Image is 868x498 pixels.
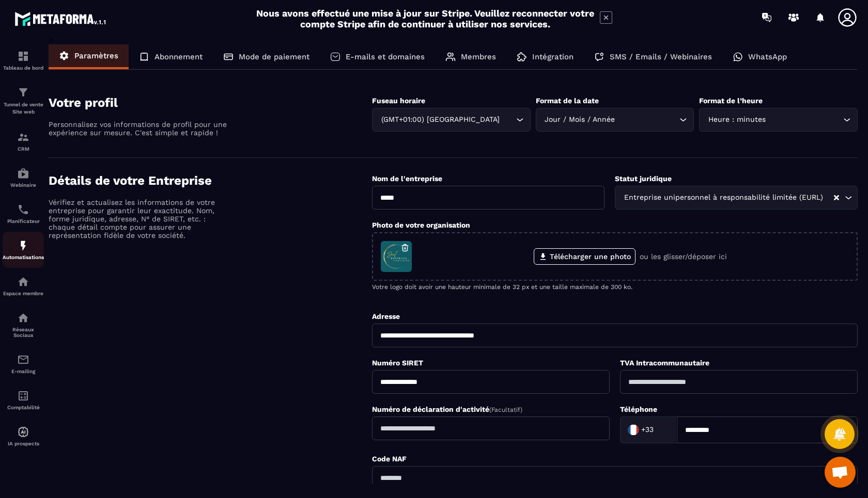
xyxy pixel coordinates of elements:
p: Personnalisez vos informations de profil pour une expérience sur mesure. C'est simple et rapide ! [49,120,229,137]
div: Search for option [372,108,531,132]
img: Country Flag [623,420,644,440]
p: Mode de paiement [239,52,309,61]
div: Search for option [615,186,858,210]
input: Search for option [656,422,666,438]
label: Format de la date [536,97,599,105]
span: Jour / Mois / Année [542,114,617,125]
span: +33 [641,425,654,435]
img: automations [17,276,29,288]
label: Téléphone [620,405,657,413]
h4: Détails de votre Entreprise [49,173,372,188]
p: Planificateur [3,218,44,224]
h4: Votre profil [49,95,372,110]
a: formationformationCRM [3,123,44,159]
p: Votre logo doit avoir une hauteur minimale de 32 px et une taille maximale de 300 ko. [372,283,858,291]
label: Adresse [372,312,400,320]
label: Numéro SIRET [372,359,423,367]
a: schedulerschedulerPlanificateur [3,196,44,232]
a: automationsautomationsWebinaire [3,159,44,196]
img: formation [17,50,29,62]
p: Tunnel de vente Site web [3,101,44,116]
p: E-mailing [3,368,44,374]
label: Nom de l'entreprise [372,174,442,183]
div: Search for option [620,416,677,443]
p: Abonnement [154,52,203,61]
p: Comptabilité [3,405,44,410]
img: email [17,354,29,366]
input: Search for option [502,114,514,125]
p: Webinaire [3,182,44,188]
p: E-mails et domaines [346,52,425,61]
label: TVA Intracommunautaire [620,359,709,367]
label: Format de l’heure [699,97,763,105]
img: automations [17,167,29,180]
div: Search for option [536,108,694,132]
p: Espace membre [3,291,44,296]
input: Search for option [825,192,833,203]
p: Vérifiez et actualisez les informations de votre entreprise pour garantir leur exactitude. Nom, f... [49,198,229,239]
img: formation [17,86,29,99]
a: automationsautomationsAutomatisations [3,232,44,268]
a: emailemailE-mailing [3,346,44,382]
a: automationsautomationsEspace membre [3,268,44,304]
a: accountantaccountantComptabilité [3,382,44,418]
span: Heure : minutes [706,114,768,125]
button: Clear Selected [834,194,839,202]
p: IA prospects [3,441,44,446]
label: Fuseau horaire [372,97,425,105]
img: automations [17,239,29,252]
h2: Nous avons effectué une mise à jour sur Stripe. Veuillez reconnecter votre compte Stripe afin de ... [256,8,595,29]
a: formationformationTableau de bord [3,42,44,78]
input: Search for option [617,114,677,125]
span: Entreprise unipersonnel à responsabilité limitée (EURL) [622,192,825,203]
p: SMS / Emails / Webinaires [610,52,712,61]
p: Automatisations [3,254,44,260]
label: Numéro de déclaration d'activité [372,405,522,413]
p: Tableau de bord [3,65,44,71]
p: WhatsApp [748,52,787,61]
img: formation [17,131,29,143]
span: (Facultatif) [489,406,522,413]
label: Télécharger une photo [534,248,636,265]
span: (GMT+01:00) [GEOGRAPHIC_DATA] [379,114,502,125]
img: scheduler [17,203,29,216]
label: Statut juridique [615,174,672,183]
p: Réseaux Sociaux [3,327,44,338]
p: ou les glisser/déposer ici [640,252,727,261]
img: automations [17,426,29,438]
input: Search for option [768,114,841,125]
div: Ouvrir le chat [825,457,856,488]
p: Intégration [532,52,574,61]
img: social-network [17,312,29,324]
p: CRM [3,146,44,152]
p: Membres [461,52,496,61]
a: social-networksocial-networkRéseaux Sociaux [3,304,44,346]
a: formationformationTunnel de vente Site web [3,78,44,123]
label: Photo de votre organisation [372,221,470,229]
img: logo [14,9,107,28]
img: accountant [17,390,29,402]
label: Code NAF [372,455,407,463]
p: Paramètres [74,51,118,60]
div: Search for option [699,108,858,132]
